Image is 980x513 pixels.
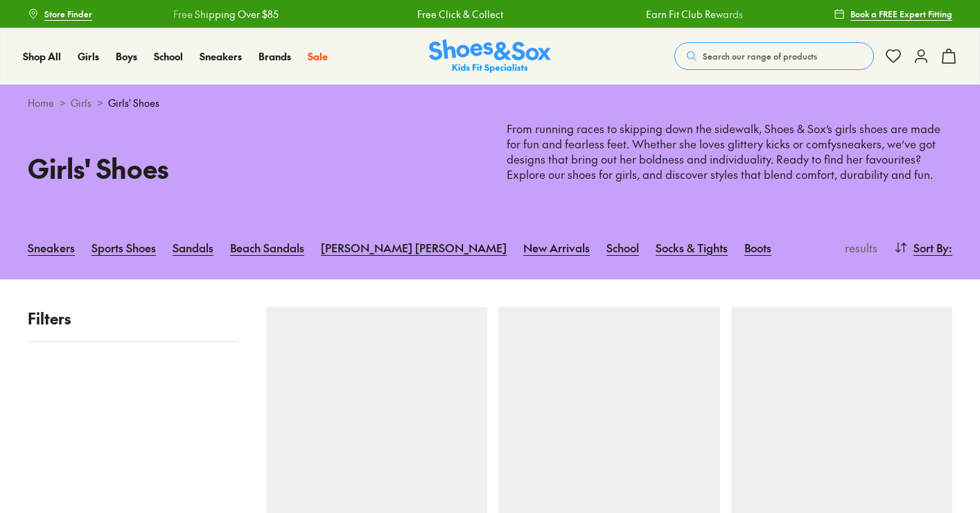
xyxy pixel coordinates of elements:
[154,49,183,63] span: School
[949,239,952,256] span: :
[606,232,639,263] a: School
[744,232,771,263] a: Boots
[507,121,952,182] p: From running races to skipping down the sidewalk, Shoes & Sox’s girls shoes are made for fun and ...
[703,50,817,62] span: Search our range of products
[116,49,137,64] a: Boys
[91,232,156,263] a: Sports Shoes
[108,96,159,110] span: Girls' Shoes
[28,148,473,188] h1: Girls' Shoes
[837,136,882,151] a: sneakers
[523,232,590,263] a: New Arrivals
[44,8,92,20] span: Store Finder
[173,232,213,263] a: Sandals
[200,49,242,64] a: Sneakers
[839,239,877,256] p: results
[28,307,238,330] p: Filters
[116,49,137,63] span: Boys
[28,1,92,26] a: Store Finder
[23,49,61,64] a: Shop All
[259,49,291,63] span: Brands
[321,232,507,263] a: [PERSON_NAME] [PERSON_NAME]
[850,8,952,20] span: Book a FREE Expert Fitting
[834,1,952,26] a: Book a FREE Expert Fitting
[200,49,242,63] span: Sneakers
[247,7,333,21] a: Free Click & Collect
[308,49,328,64] a: Sale
[706,7,811,21] a: Free Shipping Over $85
[23,49,61,63] span: Shop All
[154,49,183,64] a: School
[674,42,874,70] button: Search our range of products
[475,7,572,21] a: Earn Fit Club Rewards
[259,49,291,64] a: Brands
[78,49,99,63] span: Girls
[71,96,91,110] a: Girls
[28,96,952,110] div: > >
[429,40,551,73] a: Shoes & Sox
[28,96,54,110] a: Home
[230,232,304,263] a: Beach Sandals
[656,232,728,263] a: Socks & Tights
[429,40,551,73] img: SNS_Logo_Responsive.svg
[913,239,949,256] span: Sort By
[28,232,75,263] a: Sneakers
[894,232,952,263] button: Sort By:
[78,49,99,64] a: Girls
[308,49,328,63] span: Sale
